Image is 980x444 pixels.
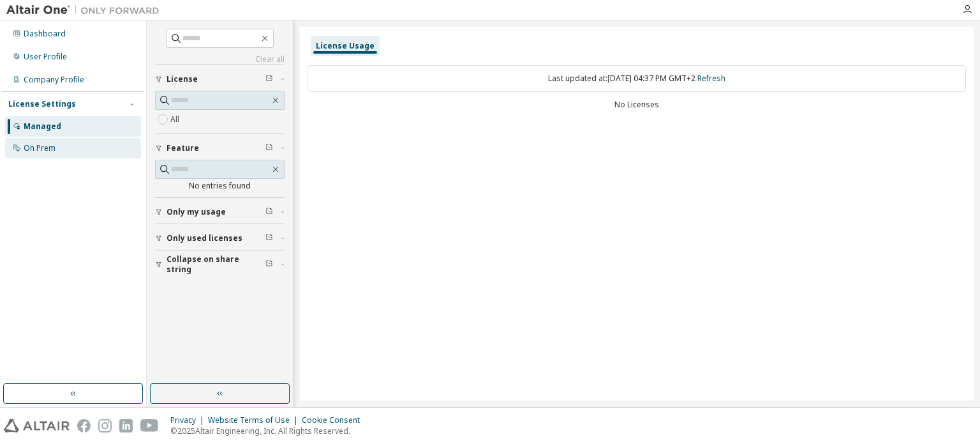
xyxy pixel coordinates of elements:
img: Altair One [6,4,166,17]
span: Only my usage [167,207,226,217]
button: Only my usage [155,198,285,226]
div: Privacy [170,415,208,425]
div: Managed [24,121,61,132]
img: instagram.svg [98,419,112,433]
div: Website Terms of Use [208,415,302,425]
span: Feature [167,143,199,153]
span: License [167,74,198,84]
span: Clear filter [265,74,273,84]
button: Feature [155,134,285,162]
p: © 2025 Altair Engineering, Inc. All Rights Reserved. [170,425,367,436]
div: User Profile [24,52,67,62]
img: facebook.svg [77,419,91,433]
div: On Prem [24,143,56,153]
span: Collapse on share string [167,254,265,275]
a: Clear all [155,54,285,65]
button: Only used licenses [155,224,285,252]
button: License [155,65,285,93]
button: Collapse on share string [155,250,285,279]
span: Clear filter [265,143,273,153]
span: Clear filter [265,207,273,217]
label: All [170,112,182,127]
img: altair_logo.svg [4,419,70,433]
div: Cookie Consent [302,415,367,425]
div: License Usage [316,41,375,51]
a: Refresh [697,73,725,84]
span: Only used licenses [167,233,242,243]
img: linkedin.svg [119,419,133,433]
div: Dashboard [24,29,66,39]
div: Company Profile [24,75,84,85]
img: youtube.svg [140,419,159,433]
div: License Settings [8,99,76,109]
span: Clear filter [265,259,273,270]
div: No entries found [155,181,285,191]
div: Last updated at: [DATE] 04:37 PM GMT+2 [308,65,966,92]
div: No Licenses [308,100,966,110]
span: Clear filter [265,233,273,243]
